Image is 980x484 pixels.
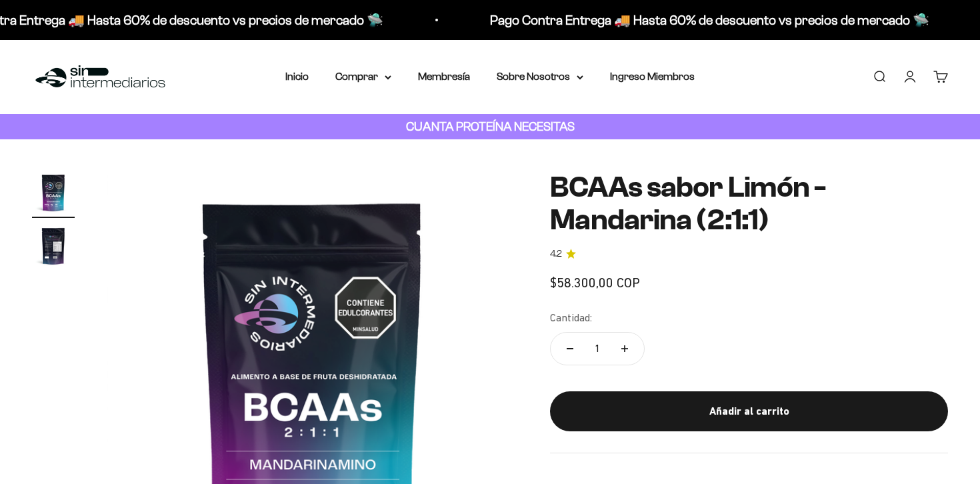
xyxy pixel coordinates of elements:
strong: CUANTA PROTEÍNA NECESITAS [406,119,575,133]
img: BCAAs sabor Limón - Mandarina (2:1:1) [32,225,75,267]
img: BCAAs sabor Limón - Mandarina (2:1:1) [32,171,75,214]
summary: Comprar [335,68,391,85]
a: Ingreso Miembros [610,71,695,82]
label: Cantidad: [550,309,592,327]
a: 4.24.2 de 5.0 estrellas [550,247,948,261]
a: Membresía [418,71,470,82]
button: Reducir cantidad [551,333,589,365]
p: Pago Contra Entrega 🚚 Hasta 60% de descuento vs precios de mercado 🛸 [490,9,929,31]
button: Ir al artículo 1 [32,171,75,218]
h1: BCAAs sabor Limón - Mandarina (2:1:1) [550,171,948,236]
button: Aumentar cantidad [605,333,644,365]
button: Añadir al carrito [550,391,948,431]
button: Ir al artículo 2 [32,225,75,271]
a: Inicio [285,71,309,82]
sale-price: $58.300,00 COP [550,272,640,293]
summary: Sobre Nosotros [497,68,583,85]
span: 4.2 [550,247,562,261]
div: Añadir al carrito [577,403,921,420]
